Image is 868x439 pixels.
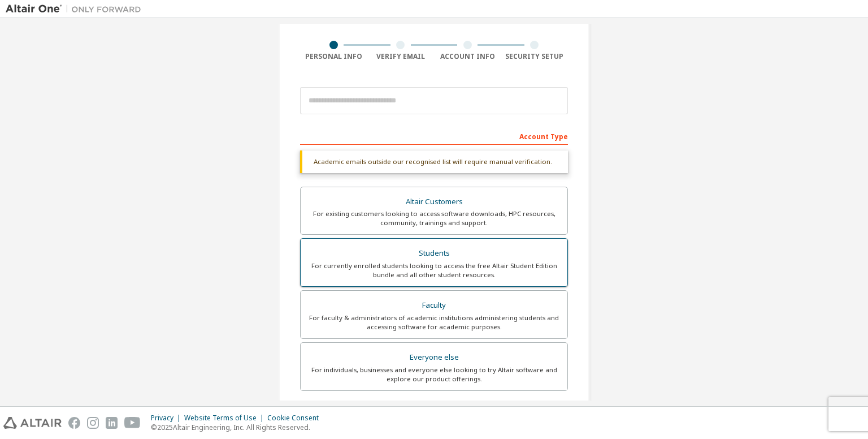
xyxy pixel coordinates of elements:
[68,417,80,429] img: facebook.svg
[184,414,267,423] div: Website Terms of Use
[501,52,568,61] div: Security Setup
[3,417,62,429] img: altair_logo.svg
[87,417,99,429] img: instagram.svg
[151,414,184,423] div: Privacy
[307,246,561,261] div: Students
[307,261,561,279] div: For currently enrolled students looking to access the free Altair Student Edition bundle and all ...
[307,350,561,365] div: Everyone else
[307,365,561,384] div: For individuals, businesses and everyone else looking to try Altair software and explore our prod...
[307,194,561,210] div: Altair Customers
[106,417,118,429] img: linkedin.svg
[367,52,435,61] div: Verify Email
[300,52,367,61] div: Personal Info
[434,52,501,61] div: Account Info
[267,414,325,423] div: Cookie Consent
[307,313,561,332] div: For faculty & administrators of academic institutions administering students and accessing softwa...
[307,209,561,227] div: For existing customers looking to access software downloads, HPC resources, community, trainings ...
[300,127,568,145] div: Account Type
[124,417,141,429] img: youtube.svg
[307,298,561,313] div: Faculty
[300,150,568,173] div: Academic emails outside our recognised list will require manual verification.
[6,3,147,15] img: Altair One
[151,423,325,432] p: © 2025 Altair Engineering, Inc. All Rights Reserved.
